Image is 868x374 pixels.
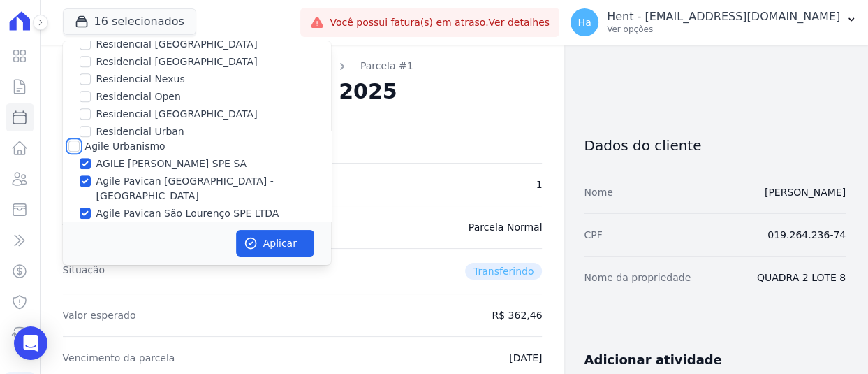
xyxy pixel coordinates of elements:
[360,59,413,73] a: Parcela #1
[584,228,602,242] dt: CPF
[559,3,868,42] button: Ha Hent - [EMAIL_ADDRESS][DOMAIN_NAME] Ver opções
[96,37,258,52] label: Residencial [GEOGRAPHIC_DATA]
[584,137,846,154] h3: Dados do cliente
[578,17,591,27] span: Ha
[584,352,721,368] h3: Adicionar atividade
[584,271,691,285] dt: Nome da propriedade
[96,89,181,104] label: Residencial Open
[488,17,550,28] a: Ver detalhes
[63,308,136,322] dt: Valor esperado
[607,24,840,35] p: Ver opções
[492,308,542,322] dd: R$ 362,46
[96,174,331,203] label: Agile Pavican [GEOGRAPHIC_DATA] - [GEOGRAPHIC_DATA]
[14,326,47,360] div: Open Intercom Messenger
[63,351,175,365] dt: Vencimento da parcela
[96,124,184,139] label: Residencial Urban
[465,263,543,280] span: Transferindo
[330,15,550,30] span: Você possui fatura(s) em atraso.
[85,141,165,152] label: Agile Urbanismo
[767,228,846,242] dd: 019.264.236-74
[96,206,279,221] label: Agile Pavican São Lourenço SPE LTDA
[63,263,105,280] dt: Situação
[96,107,258,122] label: Residencial [GEOGRAPHIC_DATA]
[757,271,846,285] dd: QUADRA 2 LOTE 8
[469,220,543,234] dd: Parcela Normal
[96,157,247,171] label: AGILE [PERSON_NAME] SPE SA
[96,55,258,69] label: Residencial [GEOGRAPHIC_DATA]
[96,72,185,87] label: Residencial Nexus
[236,230,314,257] button: Aplicar
[584,185,612,199] dt: Nome
[509,351,542,365] dd: [DATE]
[607,10,840,24] p: Hent - [EMAIL_ADDRESS][DOMAIN_NAME]
[536,178,542,192] dd: 1
[765,187,846,198] a: [PERSON_NAME]
[63,8,196,35] button: 16 selecionados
